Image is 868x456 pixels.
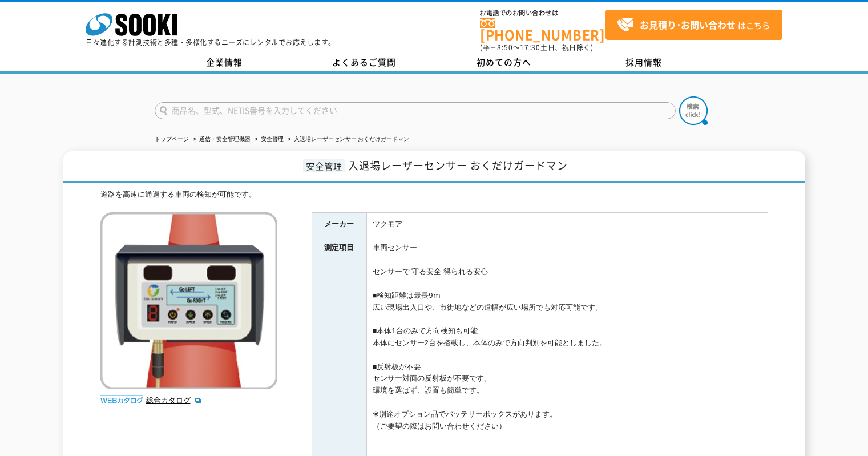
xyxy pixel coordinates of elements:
a: よくあるご質問 [294,54,434,71]
span: 8:50 [497,42,513,53]
a: 採用情報 [574,54,714,71]
td: 車両センサー [366,236,768,260]
img: 入退場レーザーセンサー おくだけガードマン [100,212,277,389]
a: 企業情報 [155,54,294,71]
a: 初めての方へ [434,54,574,71]
span: お電話でのお問い合わせは [480,10,605,17]
a: 通信・安全管理機器 [199,136,251,142]
th: メーカー [312,212,366,236]
div: 道路を高速に通過する車両の検知が可能です。 [100,189,768,201]
input: 商品名、型式、NETIS番号を入力してください [155,102,676,119]
li: 入退場レーザーセンサー おくだけガードマン [285,134,410,146]
span: 安全管理 [303,159,345,172]
a: 総合カタログ [146,396,202,405]
img: btn_search.png [679,96,708,125]
a: お見積り･お問い合わせはこちら [605,10,782,40]
a: [PHONE_NUMBER] [480,18,605,41]
th: 測定項目 [312,236,366,260]
strong: お見積り･お問い合わせ [640,18,736,31]
img: webカタログ [100,395,143,406]
span: はこちら [617,17,770,34]
span: 17:30 [520,42,540,53]
p: 日々進化する計測技術と多種・多様化するニーズにレンタルでお応えします。 [86,39,336,46]
a: トップページ [155,136,189,142]
a: 安全管理 [261,136,284,142]
span: 入退場レーザーセンサー おくだけガードマン [348,158,568,173]
td: ツクモア [366,212,768,236]
span: (平日 ～ 土日、祝日除く) [480,42,593,53]
span: 初めての方へ [477,56,531,68]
